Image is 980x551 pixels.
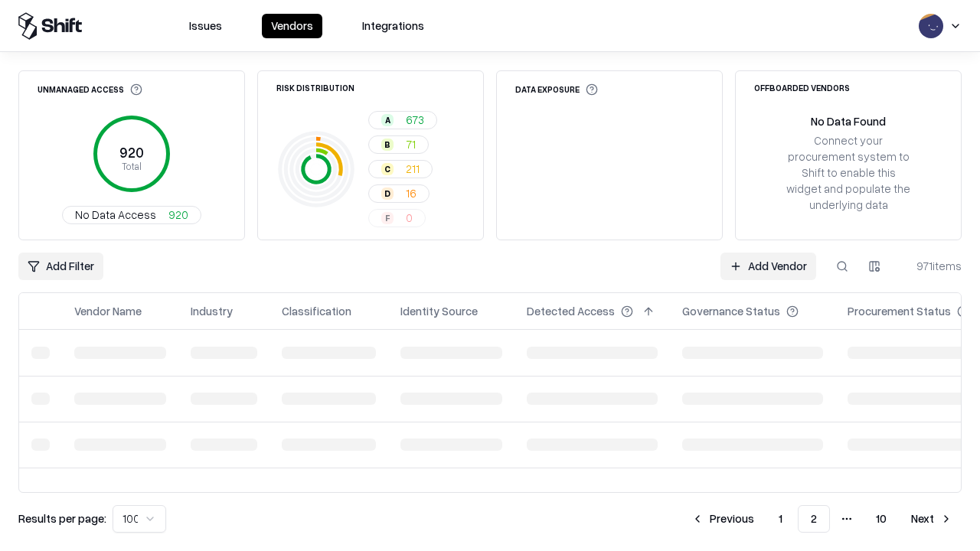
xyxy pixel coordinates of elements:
[381,139,394,151] div: B
[18,510,106,527] p: Results per page:
[785,132,912,214] div: Connect your procurement system to Shift to enable this widget and populate the underlying data
[368,160,433,178] button: C211
[282,303,351,319] div: Classification
[368,135,429,154] button: B71
[720,253,816,280] a: Add Vendor
[381,163,394,175] div: C
[191,303,233,319] div: Industry
[682,303,780,319] div: Governance Status
[811,113,886,129] div: No Data Found
[798,505,830,533] button: 2
[368,111,437,129] button: A673
[406,185,416,201] span: 16
[515,83,598,96] div: Data Exposure
[75,207,156,223] span: No Data Access
[848,303,951,319] div: Procurement Status
[766,505,795,533] button: 1
[262,14,322,38] button: Vendors
[406,112,424,128] span: 673
[122,160,142,172] tspan: Total
[900,258,962,274] div: 971 items
[119,144,144,161] tspan: 920
[864,505,899,533] button: 10
[168,207,188,223] span: 920
[381,114,394,126] div: A
[18,253,103,280] button: Add Filter
[682,505,763,533] button: Previous
[62,206,201,224] button: No Data Access920
[353,14,433,38] button: Integrations
[180,14,231,38] button: Issues
[381,187,394,200] div: D
[276,83,354,92] div: Risk Distribution
[406,161,420,177] span: 211
[38,83,142,96] div: Unmanaged Access
[754,83,850,92] div: Offboarded Vendors
[527,303,615,319] div: Detected Access
[74,303,142,319] div: Vendor Name
[368,184,430,203] button: D16
[682,505,962,533] nav: pagination
[400,303,478,319] div: Identity Source
[902,505,962,533] button: Next
[406,136,416,152] span: 71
